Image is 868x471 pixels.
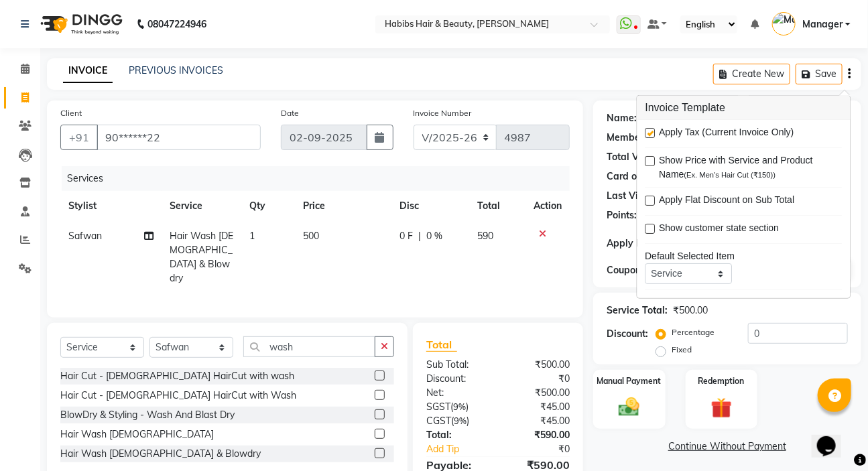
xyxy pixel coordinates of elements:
div: ₹500.00 [498,358,580,372]
span: 0 F [399,229,413,243]
div: Coupon Code [607,263,687,277]
span: 0 % [426,229,442,243]
div: ₹500.00 [498,386,580,400]
div: ₹45.00 [498,400,580,414]
div: Services [62,166,580,191]
div: Default Selected Item [645,249,843,263]
span: 9% [454,415,467,426]
button: +91 [60,125,98,150]
div: Last Visit: [607,189,652,203]
th: Total [469,191,525,221]
div: ₹45.00 [498,414,580,428]
label: Manual Payment [597,375,662,387]
a: PREVIOUS INVOICES [129,64,223,76]
label: Invoice Number [414,107,472,119]
div: No Active Membership [607,131,848,145]
img: _gift.svg [704,395,739,421]
div: ₹0 [511,442,580,456]
div: Service Total: [607,304,668,318]
button: Save [796,64,843,84]
span: Manager [802,17,843,31]
img: _cash.svg [612,395,646,419]
a: Continue Without Payment [596,440,859,454]
b: 08047224946 [147,5,206,43]
span: CGST [426,415,451,427]
div: Total: [416,428,498,442]
input: Search by Name/Mobile/Email/Code [97,125,261,150]
div: Sub Total: [416,358,498,372]
span: SGST [426,401,450,413]
span: 590 [477,230,493,242]
button: Create New [713,64,790,84]
th: Action [525,191,570,221]
label: Client [60,107,82,119]
label: Date [281,107,299,119]
span: (Ex. Men's Hair Cut (₹150)) [684,171,776,179]
div: Hair Wash [DEMOGRAPHIC_DATA] & Blowdry [60,447,261,461]
span: | [418,229,421,243]
div: Card on file: [607,170,662,184]
th: Qty [241,191,295,221]
span: Total [426,338,457,352]
span: 9% [453,401,466,412]
div: ( ) [416,400,498,414]
div: Discount: [416,372,498,386]
div: Total Visits: [607,150,660,164]
div: Points: [607,208,637,222]
span: Apply Tax (Current Invoice Only) [660,125,794,142]
input: Search or Scan [243,336,375,357]
span: Safwan [68,230,102,242]
div: Apply Discount [607,237,687,251]
a: Add Tip [416,442,511,456]
div: ( ) [416,414,498,428]
iframe: chat widget [812,417,855,458]
div: Hair Cut - [DEMOGRAPHIC_DATA] HairCut with Wash [60,389,296,403]
label: Redemption [698,375,745,387]
span: Show customer state section [660,221,780,238]
div: Hair Cut - [DEMOGRAPHIC_DATA] HairCut with wash [60,369,294,383]
span: 500 [303,230,319,242]
div: Hair Wash [DEMOGRAPHIC_DATA] [60,427,214,442]
h3: Invoice Template [637,96,851,120]
th: Stylist [60,191,162,221]
img: Manager [772,12,796,36]
span: Apply Flat Discount on Sub Total [660,193,795,210]
a: INVOICE [63,59,113,83]
div: Membership: [607,131,665,145]
label: Percentage [672,326,715,338]
span: 1 [249,230,255,242]
div: Net: [416,386,498,400]
div: ₹590.00 [498,428,580,442]
th: Service [162,191,242,221]
div: Discount: [607,327,648,341]
img: logo [34,5,126,43]
label: Fixed [672,344,692,356]
div: ₹500.00 [673,304,708,318]
span: Hair Wash [DEMOGRAPHIC_DATA] & Blowdry [170,230,233,284]
span: Show Price with Service and Product Name [660,153,832,182]
div: ₹0 [498,372,580,386]
th: Price [295,191,391,221]
th: Disc [391,191,469,221]
div: Name: [607,111,637,125]
div: BlowDry & Styling - Wash And Blast Dry [60,408,235,422]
